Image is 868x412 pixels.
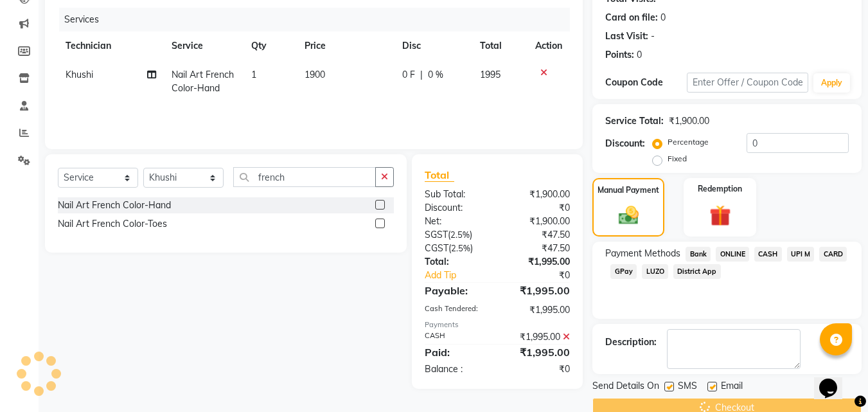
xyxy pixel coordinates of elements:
div: ₹0 [497,363,580,376]
label: Fixed [668,153,687,165]
span: Payment Methods [605,247,680,260]
div: Paid: [415,345,497,360]
div: Coupon Code [605,76,686,89]
div: Card on file: [605,11,658,24]
div: ₹1,995.00 [497,330,580,344]
div: Balance : [415,363,497,376]
span: Send Details On [592,379,659,395]
span: 2.5% [450,229,470,240]
div: Services [59,8,580,31]
div: ( ) [415,228,497,242]
span: 1 [251,69,256,80]
a: Add Tip [415,269,511,282]
span: CARD [819,247,847,262]
div: ₹47.50 [497,242,580,255]
div: ₹0 [497,201,580,215]
span: Khushi [66,69,93,80]
div: Points: [605,48,634,62]
button: Apply [813,73,850,93]
img: _gift.svg [703,202,738,229]
div: Net: [415,215,497,228]
span: District App [673,264,721,279]
span: SGST [425,229,448,240]
div: ₹1,900.00 [669,114,709,128]
span: ONLINE [716,247,749,262]
div: Cash Tendered: [415,303,497,317]
div: ₹1,900.00 [497,188,580,201]
span: Total [425,168,454,182]
div: 0 [660,11,666,24]
div: ( ) [415,242,497,255]
div: ₹1,995.00 [497,255,580,269]
div: Service Total: [605,114,664,128]
div: Description: [605,336,657,349]
th: Technician [58,31,164,60]
span: 1900 [305,69,325,80]
span: Nail Art French Color-Hand [172,69,234,94]
div: Sub Total: [415,188,497,201]
span: CASH [754,247,782,262]
div: 0 [637,48,642,62]
span: CGST [425,242,448,254]
span: GPay [610,264,637,279]
span: 0 F [402,68,415,82]
div: - [651,30,655,43]
div: ₹47.50 [497,228,580,242]
div: Payments [425,319,570,330]
th: Price [297,31,394,60]
div: CASH [415,330,497,344]
span: 0 % [428,68,443,82]
div: Discount: [605,137,645,150]
span: Email [721,379,743,395]
div: ₹1,995.00 [497,283,580,298]
th: Disc [394,31,472,60]
span: UPI M [787,247,815,262]
div: ₹1,900.00 [497,215,580,228]
th: Service [164,31,244,60]
span: Bank [686,247,711,262]
span: 1995 [480,69,500,80]
span: SMS [678,379,697,395]
div: ₹1,995.00 [497,345,580,360]
th: Action [527,31,570,60]
input: Enter Offer / Coupon Code [687,73,808,93]
div: Nail Art French Color-Hand [58,199,171,212]
span: 2.5% [451,243,470,253]
span: LUZO [642,264,668,279]
th: Total [472,31,527,60]
span: | [420,68,423,82]
div: ₹1,995.00 [497,303,580,317]
label: Manual Payment [598,184,659,196]
label: Redemption [698,183,742,195]
iframe: chat widget [814,361,855,399]
div: Discount: [415,201,497,215]
div: ₹0 [511,269,580,282]
div: Last Visit: [605,30,648,43]
div: Payable: [415,283,497,298]
label: Percentage [668,136,709,148]
div: Nail Art French Color-Toes [58,217,167,231]
img: _cash.svg [612,204,645,227]
input: Search or Scan [233,167,376,187]
th: Qty [244,31,297,60]
div: Total: [415,255,497,269]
